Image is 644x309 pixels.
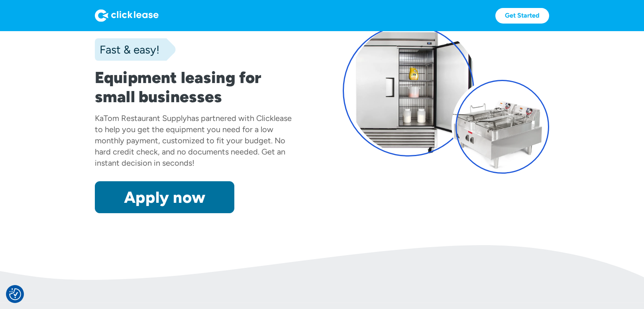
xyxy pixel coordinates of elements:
[495,8,549,24] a: Get Started
[95,68,301,106] h1: Equipment leasing for small businesses
[95,42,159,57] div: Fast & easy!
[95,113,187,123] div: KaTom Restaurant Supply
[95,9,159,22] img: Logo
[9,288,21,300] button: Consent Preferences
[95,113,292,168] div: has partnered with Clicklease to help you get the equipment you need for a low monthly payment, c...
[95,181,234,213] a: Apply now
[9,288,21,300] img: Revisit consent button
